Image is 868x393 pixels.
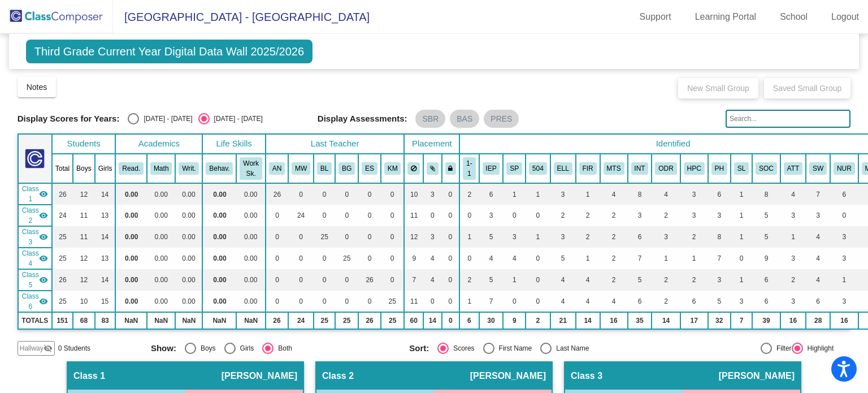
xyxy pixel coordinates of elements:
[708,183,731,205] td: 6
[358,291,381,312] td: 0
[784,162,802,175] button: ATT
[288,154,314,183] th: Marisa Woitas
[358,154,381,183] th: Ethan Sindelir
[269,162,285,175] button: AN
[381,248,405,269] td: 0
[503,248,526,269] td: 4
[202,226,236,248] td: 0.00
[484,110,519,128] mat-chip: PRES
[576,154,600,183] th: Family Interpreter Required
[175,291,202,312] td: 0.00
[600,291,628,312] td: 4
[288,269,314,291] td: 0
[780,183,806,205] td: 4
[771,8,817,26] a: School
[576,205,600,226] td: 2
[479,269,504,291] td: 5
[147,269,175,291] td: 0.00
[39,297,48,306] mat-icon: visibility
[404,205,423,226] td: 11
[450,110,479,128] mat-chip: BAS
[18,77,57,97] button: Notes
[442,226,460,248] td: 0
[752,154,780,183] th: Student of Color
[550,183,576,205] td: 3
[526,248,550,269] td: 0
[115,134,202,154] th: Academics
[806,248,830,269] td: 4
[52,154,73,183] th: Total
[503,291,526,312] td: 0
[708,154,731,183] th: Phonics Concern
[479,291,504,312] td: 7
[288,291,314,312] td: 0
[73,154,95,183] th: Boys
[529,162,547,175] button: 504
[18,291,52,312] td: Kari Malz - No Class Name
[202,248,236,269] td: 0.00
[708,205,731,226] td: 3
[206,162,233,175] button: Behav.
[288,183,314,205] td: 0
[358,248,381,269] td: 0
[752,183,780,205] td: 8
[240,157,262,180] button: Work Sk.
[22,227,39,247] span: Class 3
[680,248,708,269] td: 1
[314,248,335,269] td: 0
[266,205,288,226] td: 0
[479,154,504,183] th: Individualized Education Plan
[806,269,830,291] td: 4
[459,226,479,248] td: 1
[381,226,405,248] td: 0
[147,226,175,248] td: 0.00
[115,226,147,248] td: 0.00
[711,162,727,175] button: PH
[680,269,708,291] td: 2
[95,226,116,248] td: 14
[459,205,479,226] td: 0
[628,226,652,248] td: 6
[73,291,95,312] td: 10
[266,248,288,269] td: 0
[780,248,806,269] td: 3
[686,8,766,26] a: Learning Portal
[73,312,95,329] td: 68
[202,134,265,154] th: Life Skills
[288,248,314,269] td: 0
[459,269,479,291] td: 2
[314,226,335,248] td: 25
[404,134,459,154] th: Placement
[358,205,381,226] td: 0
[550,205,576,226] td: 2
[731,248,752,269] td: 0
[358,226,381,248] td: 0
[506,162,522,175] button: SP
[731,183,752,205] td: 1
[147,248,175,269] td: 0.00
[809,162,827,175] button: SW
[708,226,731,248] td: 8
[780,226,806,248] td: 1
[22,248,39,269] span: Class 4
[39,189,48,198] mat-icon: visibility
[503,269,526,291] td: 1
[147,312,175,329] td: NaN
[834,162,855,175] button: NUR
[576,226,600,248] td: 2
[731,205,752,226] td: 1
[550,269,576,291] td: 4
[266,269,288,291] td: 0
[628,183,652,205] td: 8
[236,205,265,226] td: 0.00
[202,205,236,226] td: 0.00
[236,183,265,205] td: 0.00
[22,205,39,226] span: Class 2
[423,154,442,183] th: Keep with students
[628,154,652,183] th: Academic Intervention Service Provider(s)
[52,134,116,154] th: Students
[18,248,52,269] td: Brenda Guappone - No Class Name
[415,110,445,128] mat-chip: SBR
[631,8,680,26] a: Support
[236,248,265,269] td: 0.00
